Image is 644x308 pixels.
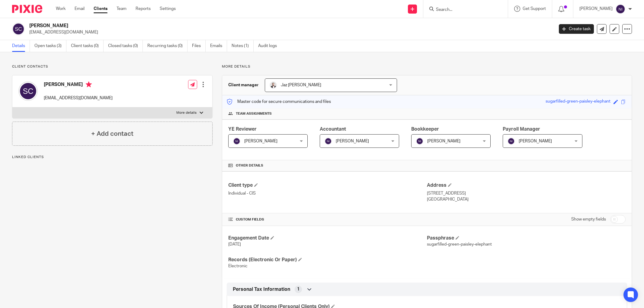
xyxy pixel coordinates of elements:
a: Emails [210,40,227,52]
p: [EMAIL_ADDRESS][DOMAIN_NAME] [44,95,113,101]
p: Individual - CIS [228,190,427,196]
span: [DATE] [228,242,241,246]
i: Primary [86,81,92,87]
img: svg%3E [325,138,332,145]
p: [STREET_ADDRESS] [427,190,626,196]
p: More details [222,64,632,69]
span: [PERSON_NAME] [427,139,460,143]
a: Notes (1) [232,40,254,52]
a: Create task [559,24,594,34]
h4: Address [427,182,626,189]
span: Accountant [320,127,346,132]
span: sugarfilled-green-paisley-elephant [427,242,492,246]
a: Audit logs [258,40,281,52]
a: Closed tasks (0) [108,40,143,52]
a: Client tasks (0) [71,40,104,52]
p: [GEOGRAPHIC_DATA] [427,196,626,202]
span: Jaz [PERSON_NAME] [281,83,321,87]
img: svg%3E [616,4,625,14]
p: Client contacts [12,64,213,69]
h3: Client manager [228,82,259,88]
h4: CUSTOM FIELDS [228,217,427,222]
img: svg%3E [233,138,240,145]
span: 1 [297,286,300,292]
span: Get Support [523,7,546,11]
span: [PERSON_NAME] [244,139,277,143]
span: Payroll Manager [503,127,540,132]
a: Reports [136,6,151,12]
label: Show empty fields [571,216,606,222]
h4: Records (Electronic Or Paper) [228,257,427,263]
a: Email [75,6,85,12]
span: Bookkeeper [411,127,439,132]
span: [PERSON_NAME] [519,139,552,143]
div: sugarfilled-green-paisley-elephant [546,98,610,105]
input: Search [435,7,490,13]
span: Personal Tax Information [233,286,290,293]
p: Master code for secure communications and files [227,99,331,105]
span: [PERSON_NAME] [336,139,369,143]
h2: [PERSON_NAME] [29,23,446,29]
img: svg%3E [18,81,38,101]
span: Other details [236,163,263,168]
a: Open tasks (3) [34,40,66,52]
img: Pixie [12,5,42,13]
img: 48292-0008-compressed%20square.jpg [270,81,277,89]
img: svg%3E [508,138,515,145]
a: Team [117,6,127,12]
span: YE Reviewer [228,127,257,132]
p: More details [176,110,197,115]
h4: Engagement Date [228,235,427,241]
p: [PERSON_NAME] [579,6,613,12]
h4: + Add contact [91,129,133,138]
a: Settings [160,6,176,12]
p: [EMAIL_ADDRESS][DOMAIN_NAME] [29,29,550,35]
a: Details [12,40,30,52]
h4: [PERSON_NAME] [44,81,113,89]
img: svg%3E [12,23,25,35]
a: Clients [94,6,107,12]
a: Work [56,6,66,12]
a: Recurring tasks (0) [147,40,187,52]
h4: Passphrase [427,235,626,241]
h4: Client type [228,182,427,189]
span: Team assignments [236,111,272,116]
img: svg%3E [416,138,423,145]
span: Electronic [228,264,248,268]
a: Files [192,40,206,52]
p: Linked clients [12,155,213,160]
